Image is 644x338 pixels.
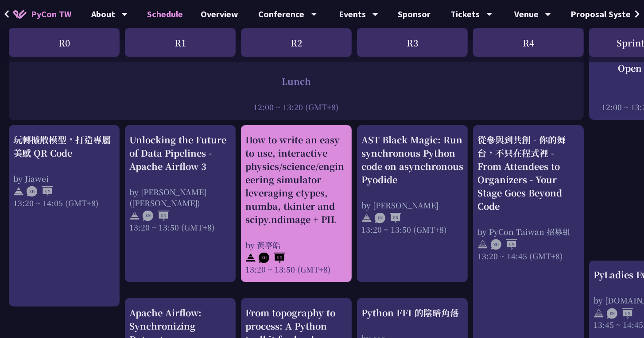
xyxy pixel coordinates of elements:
[491,239,517,250] img: ZHEN.371966e.svg
[245,253,256,263] img: svg+xml;base64,PHN2ZyB4bWxucz0iaHR0cDovL3d3dy53My5vcmcvMjAwMC9zdmciIHdpZHRoPSIyNCIgaGVpZ2h0PSIyNC...
[594,308,604,319] img: svg+xml;base64,PHN2ZyB4bWxucz0iaHR0cDovL3d3dy53My5vcmcvMjAwMC9zdmciIHdpZHRoPSIyNCIgaGVpZ2h0PSIyNC...
[9,28,120,57] div: R0
[13,197,115,208] div: 13:20 ~ 14:05 (GMT+8)
[361,306,463,319] div: Python FFI 的陰暗角落
[129,211,140,221] img: svg+xml;base64,PHN2ZyB4bWxucz0iaHR0cDovL3d3dy53My5vcmcvMjAwMC9zdmciIHdpZHRoPSIyNCIgaGVpZ2h0PSIyNC...
[245,239,347,250] div: by 黃亭皓
[13,10,27,19] img: Home icon of PyCon TW 2025
[607,308,633,319] img: ENEN.5a408d1.svg
[13,101,579,112] div: 12:00 ~ 13:20 (GMT+8)
[13,133,115,160] div: 玩轉擴散模型，打造專屬美感 QR Code
[13,173,115,184] div: by Jiawei
[477,226,579,237] div: by PyCon Taiwan 招募組
[477,239,488,250] img: svg+xml;base64,PHN2ZyB4bWxucz0iaHR0cDovL3d3dy53My5vcmcvMjAwMC9zdmciIHdpZHRoPSIyNCIgaGVpZ2h0PSIyNC...
[361,224,463,235] div: 13:20 ~ 13:50 (GMT+8)
[361,213,372,223] img: svg+xml;base64,PHN2ZyB4bWxucz0iaHR0cDovL3d3dy53My5vcmcvMjAwMC9zdmciIHdpZHRoPSIyNCIgaGVpZ2h0PSIyNC...
[477,133,579,213] div: 從參與到共創 - 你的舞台，不只在程式裡 - From Attendees to Organizers - Your Stage Goes Beyond Code
[241,28,352,57] div: R2
[245,133,347,275] a: How to write an easy to use, interactive physics/science/engineering simulator leveraging ctypes,...
[13,133,115,299] a: 玩轉擴散模型，打造專屬美感 QR Code by Jiawei 13:20 ~ 14:05 (GMT+8)
[361,200,463,211] div: by [PERSON_NAME]
[361,133,463,275] a: AST Black Magic: Run synchronous Python code on asynchronous Pyodide by [PERSON_NAME] 13:20 ~ 13:...
[13,75,579,88] div: Lunch
[473,28,584,57] div: R4
[143,211,169,221] img: ENEN.5a408d1.svg
[13,186,24,197] img: svg+xml;base64,PHN2ZyB4bWxucz0iaHR0cDovL3d3dy53My5vcmcvMjAwMC9zdmciIHdpZHRoPSIyNCIgaGVpZ2h0PSIyNC...
[129,133,231,173] div: Unlocking the Future of Data Pipelines - Apache Airflow 3
[245,133,347,226] div: How to write an easy to use, interactive physics/science/engineering simulator leveraging ctypes,...
[31,8,71,21] span: PyCon TW
[357,28,468,57] div: R3
[375,213,401,223] img: ENEN.5a408d1.svg
[361,133,463,186] div: AST Black Magic: Run synchronous Python code on asynchronous Pyodide
[125,28,236,57] div: R1
[477,250,579,261] div: 13:20 ~ 14:45 (GMT+8)
[259,253,285,263] img: ZHEN.371966e.svg
[4,3,80,25] a: PyCon TW
[129,133,231,275] a: Unlocking the Future of Data Pipelines - Apache Airflow 3 by [PERSON_NAME] ([PERSON_NAME]) 13:20 ...
[245,264,347,275] div: 13:20 ~ 13:50 (GMT+8)
[27,186,53,197] img: ZHEN.371966e.svg
[129,222,231,233] div: 13:20 ~ 13:50 (GMT+8)
[129,186,231,208] div: by [PERSON_NAME] ([PERSON_NAME])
